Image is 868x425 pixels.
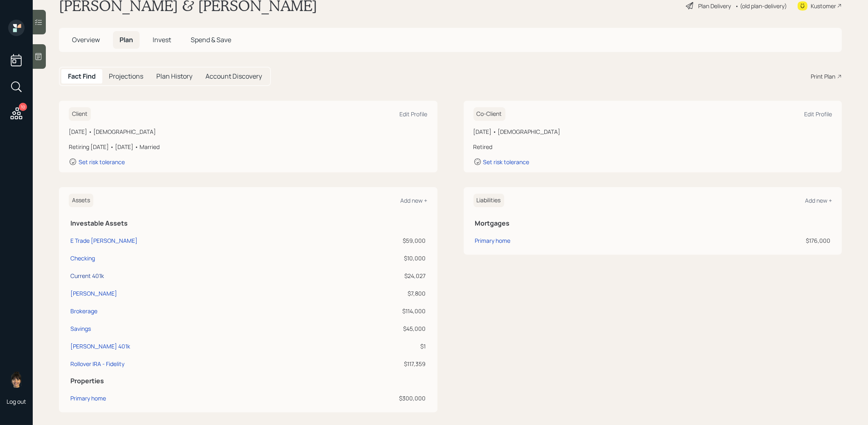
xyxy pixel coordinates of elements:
h5: Account Discovery [205,72,262,80]
div: $7,800 [322,289,426,298]
img: treva-nostdahl-headshot.png [8,371,25,388]
div: Savings [70,324,91,333]
h5: Fact Find [68,72,96,80]
h6: Co-Client [473,107,505,121]
div: Retiring [DATE] • [DATE] • Married [69,142,428,151]
span: Overview [72,35,100,44]
div: Rollover IRA - Fidelity [70,359,124,368]
div: Set risk tolerance [79,158,125,166]
div: Primary home [475,236,511,245]
div: Brokerage [70,307,97,315]
div: Current 401k [70,271,104,280]
h5: Plan History [156,72,192,80]
div: $176,000 [684,236,830,245]
h5: Projections [109,72,143,80]
span: Spend & Save [191,35,231,44]
div: $45,000 [322,324,426,333]
div: Retired [473,142,832,151]
div: $24,027 [322,271,426,280]
h5: Properties [70,377,426,385]
h5: Mortgages [475,219,831,227]
div: $114,000 [322,307,426,315]
div: Log out [7,398,26,405]
span: Invest [153,35,171,44]
div: [PERSON_NAME] [70,289,117,298]
div: [PERSON_NAME] 401k [70,342,130,350]
div: $300,000 [322,394,426,402]
div: Plan Delivery [698,2,731,10]
div: Set risk tolerance [483,158,530,166]
div: Edit Profile [400,110,428,118]
div: E Trade [PERSON_NAME] [70,236,138,245]
div: Print Plan [811,72,835,81]
div: Kustomer [811,2,836,10]
div: Add new + [401,197,428,204]
div: $117,359 [322,359,426,368]
div: Add new + [805,197,832,204]
div: [DATE] • [DEMOGRAPHIC_DATA] [69,127,428,136]
div: Primary home [70,394,106,402]
h6: Client [69,107,91,121]
span: Plan [119,35,133,44]
div: $10,000 [322,254,426,262]
h6: Liabilities [473,194,504,207]
h5: Investable Assets [70,219,426,227]
div: [DATE] • [DEMOGRAPHIC_DATA] [473,127,832,136]
div: 10 [19,103,27,111]
div: Checking [70,254,95,262]
div: $1 [322,342,426,350]
div: $59,000 [322,236,426,245]
div: • (old plan-delivery) [735,2,787,10]
div: Edit Profile [804,110,832,118]
h6: Assets [69,194,93,207]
